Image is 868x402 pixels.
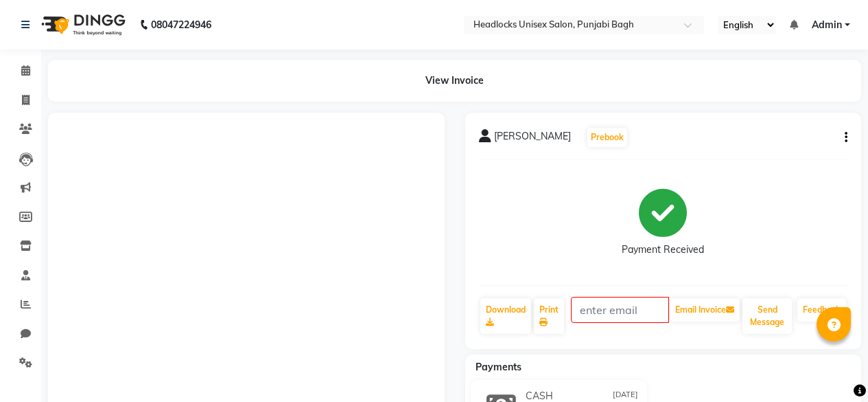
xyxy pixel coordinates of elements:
[48,60,861,102] div: View Invoice
[670,298,740,322] button: Email Invoice
[35,5,129,44] img: logo
[797,298,846,322] a: Feedback
[151,5,211,44] b: 08047224946
[810,347,854,388] iframe: chat widget
[534,298,564,334] a: Print
[622,243,704,257] div: Payment Received
[494,129,571,148] span: [PERSON_NAME]
[812,18,842,32] span: Admin
[571,297,670,323] input: enter email
[587,128,627,147] button: Prebook
[476,361,521,373] span: Payments
[480,298,531,334] a: Download
[742,298,792,334] button: Send Message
